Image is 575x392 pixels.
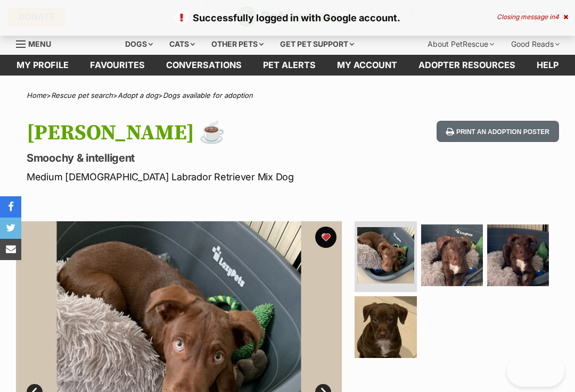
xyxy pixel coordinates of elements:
[11,11,564,25] p: Successfully logged in with Google account.
[155,55,252,76] a: conversations
[27,170,352,184] p: Medium [DEMOGRAPHIC_DATA] Labrador Retriever Mix Dog
[420,34,502,55] div: About PetRescue
[79,55,155,76] a: Favourites
[163,91,253,99] a: Dogs available for adoption
[437,121,559,143] button: Print an adoption poster
[252,55,326,76] a: Pet alerts
[16,34,59,53] a: Menu
[408,55,526,76] a: Adopter resources
[326,55,408,76] a: My account
[27,121,352,145] h1: [PERSON_NAME] ☕️
[526,55,569,76] a: Help
[118,91,158,99] a: Adopt a dog
[487,224,549,286] img: Photo of Chai Latte ☕️
[204,34,271,55] div: Other pets
[507,355,564,387] iframe: Help Scout Beacon - Open
[28,39,51,48] span: Menu
[27,91,46,99] a: Home
[162,34,202,55] div: Cats
[27,151,352,165] p: Smoochy & intelligent
[355,296,416,358] img: Photo of Chai Latte ☕️
[497,13,568,21] div: Closing message in
[504,34,567,55] div: Good Reads
[357,227,414,283] img: Photo of Chai Latte ☕️
[555,13,559,21] span: 4
[6,55,79,76] a: My profile
[421,224,483,286] img: Photo of Chai Latte ☕️
[118,34,160,55] div: Dogs
[51,91,113,99] a: Rescue pet search
[273,34,362,55] div: Get pet support
[315,227,336,248] button: favourite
